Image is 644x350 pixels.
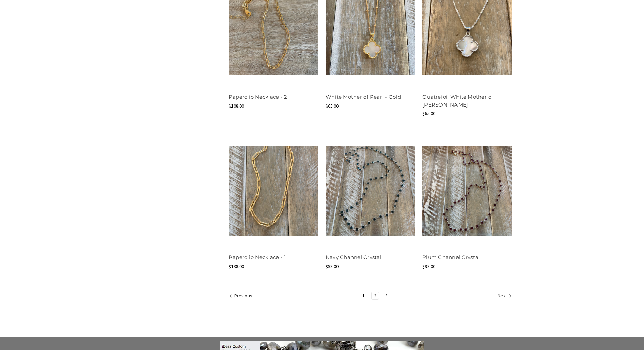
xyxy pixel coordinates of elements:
[422,131,512,250] a: Plum Channel Crystal
[229,131,318,250] a: Paperclip Necklace - 1
[326,146,415,236] img: Navy Channel Crystal
[326,131,415,250] a: Navy Channel Crystal
[326,263,339,269] span: $98.00
[326,254,381,261] a: Navy Channel Crystal
[229,263,244,269] span: $138.00
[422,110,435,116] span: $65.00
[495,292,512,301] a: Next
[229,94,287,100] a: Paperclip Necklace - 2
[229,254,286,261] a: Paperclip Necklace - 1
[422,94,493,108] a: Quatrefoil White Mother of [PERSON_NAME]
[229,103,244,109] span: $108.00
[229,292,255,301] a: Previous
[372,292,379,299] a: Page 2 of 3
[422,263,435,269] span: $98.00
[422,254,480,261] a: Plum Channel Crystal
[229,292,512,301] nav: pagination
[383,292,390,299] a: Page 3 of 3
[360,292,367,299] a: Page 1 of 3
[326,94,401,100] a: White Mother of Pearl - Gold
[229,146,318,236] img: Paperclip Necklace - 1
[422,146,512,236] img: Plum Channel Crystal
[326,103,339,109] span: $65.00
